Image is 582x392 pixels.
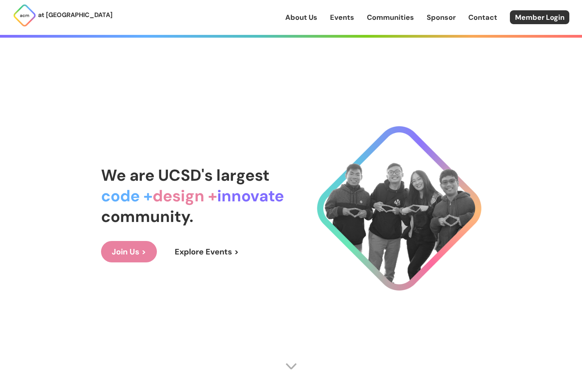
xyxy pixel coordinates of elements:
a: Sponsor [427,12,456,23]
a: at [GEOGRAPHIC_DATA] [13,4,113,27]
a: Join Us > [101,241,157,262]
a: Communities [367,12,414,23]
a: Contact [468,12,497,23]
span: design + [153,185,217,206]
a: Events [330,12,354,23]
span: code + [101,185,153,206]
img: ACM Logo [13,4,36,27]
span: innovate [217,185,284,206]
a: Member Login [510,10,569,24]
img: Cool Logo [317,126,481,291]
a: Explore Events > [164,241,250,262]
a: About Us [285,12,317,23]
img: Scroll Arrow [285,360,297,372]
span: We are UCSD's largest [101,165,269,185]
p: at [GEOGRAPHIC_DATA] [38,10,113,20]
span: community. [101,206,193,227]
